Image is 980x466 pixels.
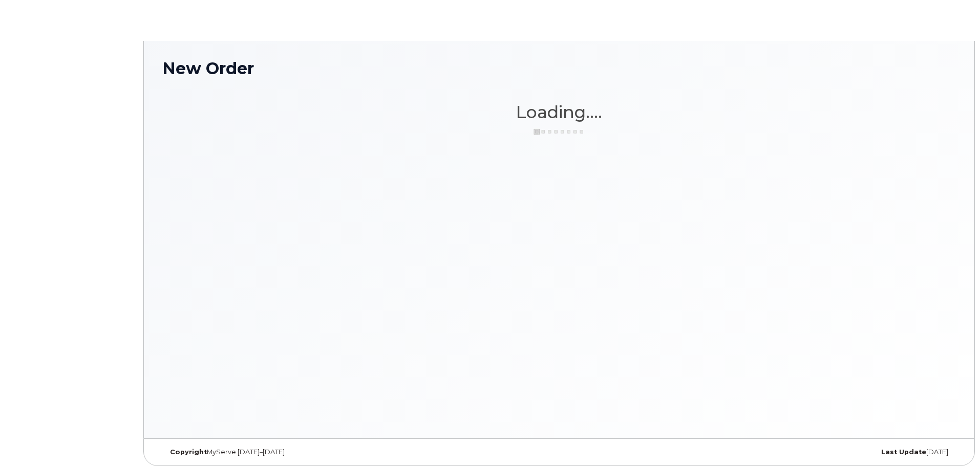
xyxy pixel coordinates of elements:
div: MyServe [DATE]–[DATE] [162,448,427,456]
strong: Copyright [170,448,207,456]
h1: Loading.... [162,103,956,121]
h1: New Order [162,59,956,77]
strong: Last Update [881,448,926,456]
div: [DATE] [691,448,956,456]
img: ajax-loader-3a6953c30dc77f0bf724df975f13086db4f4c1262e45940f03d1251963f1bf2e.gif [534,128,585,136]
